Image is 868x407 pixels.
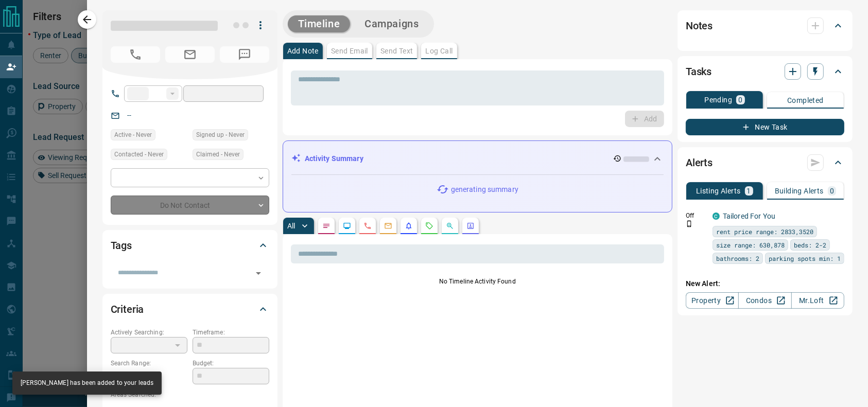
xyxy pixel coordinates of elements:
button: Open [251,266,266,280]
svg: Opportunities [446,222,454,230]
p: Actively Searching: [111,328,187,337]
p: Activity Summary [305,153,363,164]
svg: Requests [425,222,433,230]
span: No Email [165,46,215,63]
svg: Listing Alerts [405,222,413,230]
svg: Calls [363,222,372,230]
span: bathrooms: 2 [716,253,759,263]
svg: Agent Actions [466,222,475,230]
svg: Push Notification Only [686,220,693,227]
span: Contacted - Never [114,149,164,160]
div: Alerts [686,150,844,175]
p: Pending [704,96,732,103]
p: Search Range: [111,359,187,368]
p: 1 [747,187,751,194]
div: Criteria [111,297,269,322]
button: Timeline [288,15,351,32]
h2: Alerts [686,154,713,171]
div: [PERSON_NAME] has been added to your leads [21,375,153,392]
a: Mr.Loft [791,292,844,309]
span: Signed up - Never [196,130,245,140]
span: No Number [220,46,269,63]
a: -- [127,111,131,119]
svg: Notes [322,222,331,230]
a: Condos [738,292,791,309]
div: Notes [686,13,844,38]
span: beds: 2-2 [794,240,826,250]
p: Budget: [193,359,269,368]
span: No Number [111,46,160,63]
button: New Task [686,119,844,135]
p: 0 [830,187,834,194]
div: condos.ca [713,213,720,220]
span: Claimed - Never [196,149,240,160]
svg: Emails [384,222,392,230]
p: generating summary [451,184,518,195]
a: Property [686,292,739,309]
p: Completed [787,97,824,104]
p: All [287,222,296,229]
h2: Tags [111,237,132,254]
h2: Tasks [686,63,711,80]
a: Tailored For You [723,212,775,220]
p: Off [686,211,706,220]
p: -- - -- [111,368,187,385]
span: size range: 630,878 [716,240,785,250]
span: rent price range: 2833,3520 [716,226,813,237]
p: 0 [738,96,742,103]
svg: Lead Browsing Activity [343,222,351,230]
button: Campaigns [354,15,429,32]
p: Areas Searched: [111,390,269,399]
p: Add Note [287,47,319,55]
p: Building Alerts [775,187,824,194]
h2: Notes [686,17,713,34]
div: Do Not Contact [111,196,269,215]
p: Timeframe: [193,328,269,337]
p: Listing Alerts [696,187,741,194]
div: Activity Summary [291,149,664,168]
span: parking spots min: 1 [769,253,841,263]
div: Tags [111,233,269,258]
p: New Alert: [686,278,844,289]
p: No Timeline Activity Found [291,277,664,286]
span: Active - Never [114,130,152,140]
h2: Criteria [111,301,144,317]
div: Tasks [686,59,844,84]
